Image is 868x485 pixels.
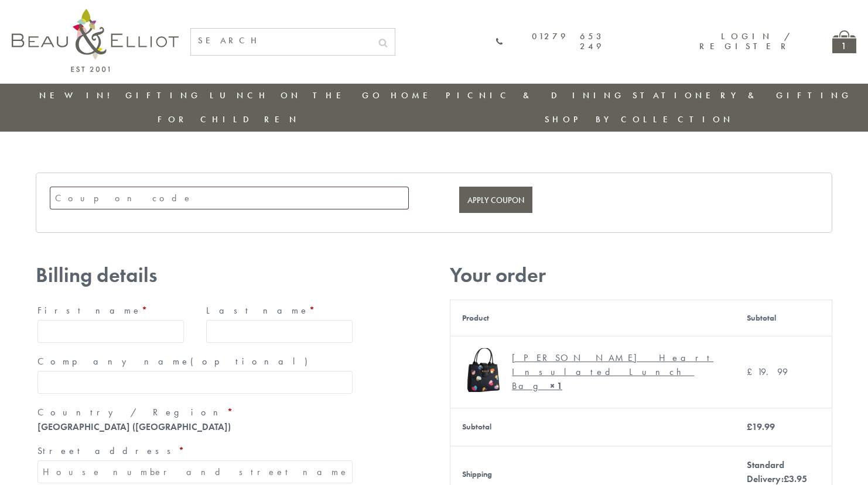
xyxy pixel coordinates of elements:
[125,90,201,101] a: Gifting
[450,300,735,336] th: Product
[36,263,354,287] h3: Billing details
[206,301,353,320] label: Last name
[735,300,832,336] th: Subtotal
[832,30,856,53] a: 1
[495,32,604,52] a: 01279 653 249
[747,421,775,433] bdi: 19.99
[37,403,353,422] label: Country / Region
[391,90,438,101] a: Home
[699,30,791,52] a: Login / Register
[191,29,371,53] input: SEARCH
[12,9,179,72] img: logo
[462,348,506,392] img: Emily Heart Insulated Lunch Bag
[158,113,300,125] a: For Children
[784,473,789,485] span: £
[512,351,715,393] div: [PERSON_NAME] Heart Insulated Lunch Bag
[747,421,752,433] span: £
[50,187,409,209] input: Coupon code
[784,473,807,485] bdi: 3.95
[37,421,231,433] strong: [GEOGRAPHIC_DATA] ([GEOGRAPHIC_DATA])
[462,348,723,396] a: Emily Heart Insulated Lunch Bag [PERSON_NAME] Heart Insulated Lunch Bag× 1
[747,459,807,485] label: Standard Delivery:
[446,90,625,101] a: Picnic & Dining
[37,352,353,371] label: Company name
[210,90,383,101] a: Lunch On The Go
[450,263,832,287] h3: Your order
[37,460,353,483] input: House number and street name
[747,366,757,378] span: £
[37,301,184,320] label: First name
[190,355,315,367] span: (optional)
[550,380,562,392] strong: × 1
[37,442,353,460] label: Street address
[545,113,734,125] a: Shop by collection
[450,408,735,446] th: Subtotal
[633,90,852,101] a: Stationery & Gifting
[747,366,788,378] bdi: 19.99
[39,90,118,101] a: New in!
[459,187,532,213] button: Apply coupon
